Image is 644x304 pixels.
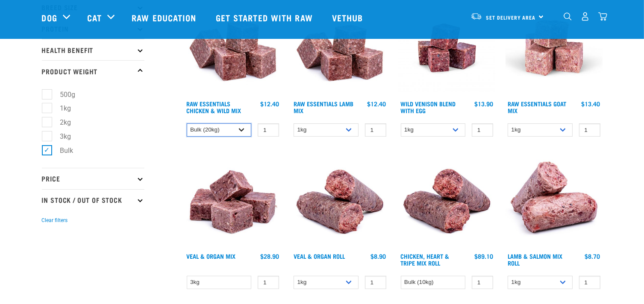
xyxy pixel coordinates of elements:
[579,123,600,137] input: 1
[581,12,590,21] img: user.png
[123,0,207,35] a: Raw Education
[260,100,279,107] div: $12.40
[87,11,102,24] a: Cat
[291,152,388,249] img: Veal Organ Mix Roll 01
[294,102,353,112] a: Raw Essentials Lamb Mix
[294,254,345,257] a: Veal & Organ Roll
[486,16,536,19] span: Set Delivery Area
[474,253,493,260] div: $89.10
[365,123,386,137] input: 1
[42,60,144,82] p: Product Weight
[598,12,607,21] img: home-icon@2x.png
[579,276,600,289] input: 1
[207,0,323,35] a: Get started with Raw
[47,117,75,128] label: 2kg
[185,152,282,249] img: 1158 Veal Organ Mix 01
[564,12,572,20] img: home-icon-1@2x.png
[47,89,79,100] label: 500g
[47,131,75,142] label: 3kg
[508,102,566,112] a: Raw Essentials Goat Mix
[368,100,386,107] div: $12.40
[258,276,279,289] input: 1
[42,39,144,60] p: Health Benefit
[582,100,600,107] div: $13.40
[585,253,600,260] div: $8.70
[323,0,374,35] a: Vethub
[42,216,68,224] button: Clear filters
[472,276,493,289] input: 1
[399,152,496,249] img: Chicken Heart Tripe Roll 01
[187,254,236,257] a: Veal & Organ Mix
[42,168,144,189] p: Price
[401,102,456,112] a: Wild Venison Blend with Egg
[508,254,562,264] a: Lamb & Salmon Mix Roll
[506,152,603,249] img: 1261 Lamb Salmon Roll 01
[471,12,482,20] img: van-moving.png
[258,123,279,137] input: 1
[472,123,493,137] input: 1
[365,276,386,289] input: 1
[401,254,450,264] a: Chicken, Heart & Tripe Mix Roll
[371,253,386,260] div: $8.90
[47,145,77,156] label: Bulk
[47,103,75,114] label: 1kg
[474,100,493,107] div: $13.90
[42,11,57,24] a: Dog
[42,189,144,210] p: In Stock / Out Of Stock
[187,102,241,112] a: Raw Essentials Chicken & Wild Mix
[260,253,279,260] div: $28.90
